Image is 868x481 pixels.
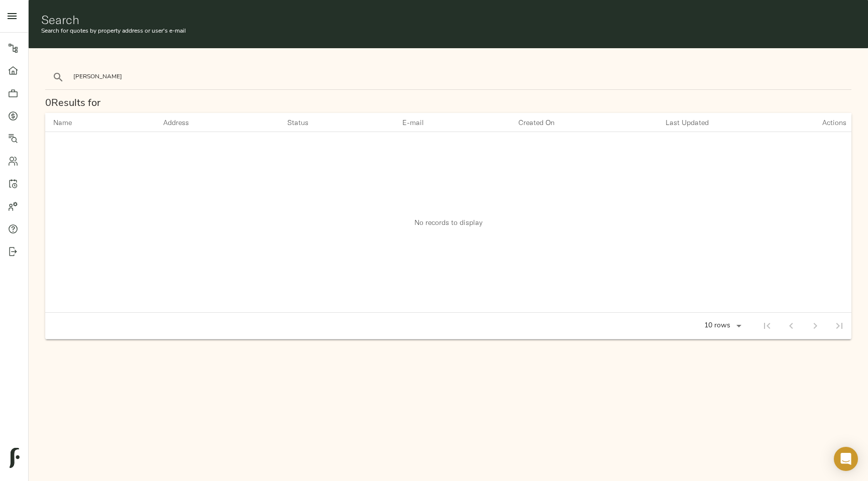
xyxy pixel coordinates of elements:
[45,132,851,313] td: No records to display
[803,321,827,330] span: Next Page
[827,321,851,330] span: Last Page
[779,321,803,330] span: Previous Page
[666,116,709,129] div: Last Updated
[53,116,72,129] div: Name
[163,116,202,129] span: Address
[698,319,745,334] div: 10 rows
[287,116,321,129] span: Status
[702,322,733,330] div: 10 rows
[518,116,555,129] div: Created On
[518,116,568,129] span: Created On
[41,13,855,27] h1: Search
[287,116,308,129] div: Status
[755,321,779,330] span: First Page
[45,98,851,109] h3: 0 Results for
[47,66,69,88] button: search
[834,447,858,471] div: Open Intercom Messenger
[73,70,244,84] input: search
[666,116,722,129] span: Last Updated
[163,116,189,129] div: Address
[402,116,437,129] span: E-mail
[53,116,85,129] span: Name
[402,116,424,129] div: E-mail
[41,27,855,36] p: Search for quotes by property address or user's e-mail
